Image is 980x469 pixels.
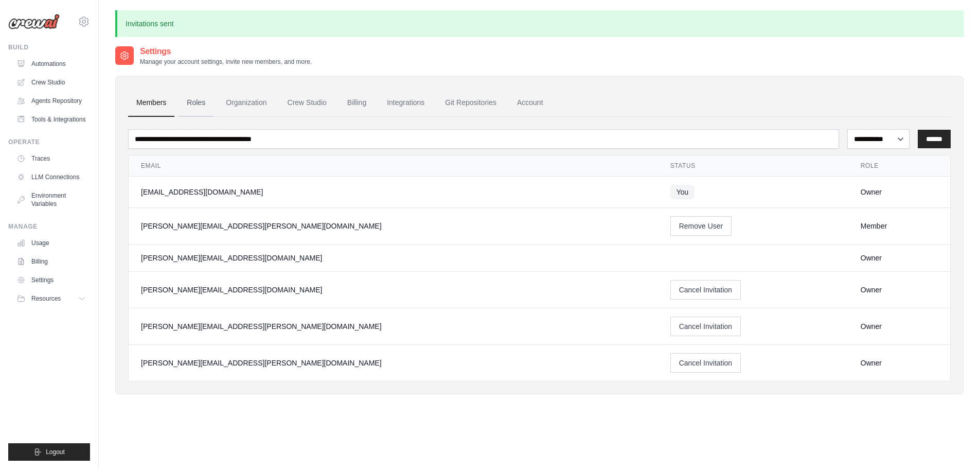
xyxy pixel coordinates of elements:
[670,216,732,236] button: Remove User
[115,10,964,37] p: Invitations sent
[12,93,90,109] a: Agents Repository
[218,89,275,117] a: Organization
[670,185,695,199] span: You
[12,187,90,212] a: Environment Variables
[8,222,90,231] div: Manage
[129,155,658,177] th: Email
[12,253,90,270] a: Billing
[141,253,646,263] div: [PERSON_NAME][EMAIL_ADDRESS][DOMAIN_NAME]
[12,74,90,91] a: Crew Studio
[861,285,938,295] div: Owner
[140,58,312,66] p: Manage your account settings, invite new members, and more.
[141,321,646,332] div: [PERSON_NAME][EMAIL_ADDRESS][PERSON_NAME][DOMAIN_NAME]
[46,448,65,456] span: Logout
[339,89,375,117] a: Billing
[8,14,60,29] img: Logo
[379,89,433,117] a: Integrations
[509,89,551,117] a: Account
[8,43,90,51] div: Build
[141,285,646,295] div: [PERSON_NAME][EMAIL_ADDRESS][DOMAIN_NAME]
[12,272,90,288] a: Settings
[179,89,213,117] a: Roles
[141,221,646,231] div: [PERSON_NAME][EMAIL_ADDRESS][PERSON_NAME][DOMAIN_NAME]
[658,155,848,177] th: Status
[141,358,646,368] div: [PERSON_NAME][EMAIL_ADDRESS][PERSON_NAME][DOMAIN_NAME]
[12,111,90,128] a: Tools & Integrations
[12,169,90,185] a: LLM Connections
[8,138,90,146] div: Operate
[128,89,174,117] a: Members
[670,317,741,336] button: Cancel Invitation
[437,89,505,117] a: Git Repositories
[861,187,938,197] div: Owner
[141,187,646,197] div: [EMAIL_ADDRESS][DOMAIN_NAME]
[12,235,90,251] a: Usage
[861,321,938,332] div: Owner
[670,280,741,300] button: Cancel Invitation
[140,45,312,58] h2: Settings
[848,155,950,177] th: Role
[279,89,335,117] a: Crew Studio
[8,443,90,461] button: Logout
[861,358,938,368] div: Owner
[670,353,741,373] button: Cancel Invitation
[861,221,938,231] div: Member
[12,56,90,72] a: Automations
[12,150,90,167] a: Traces
[31,294,61,303] span: Resources
[861,253,938,263] div: Owner
[12,290,90,307] button: Resources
